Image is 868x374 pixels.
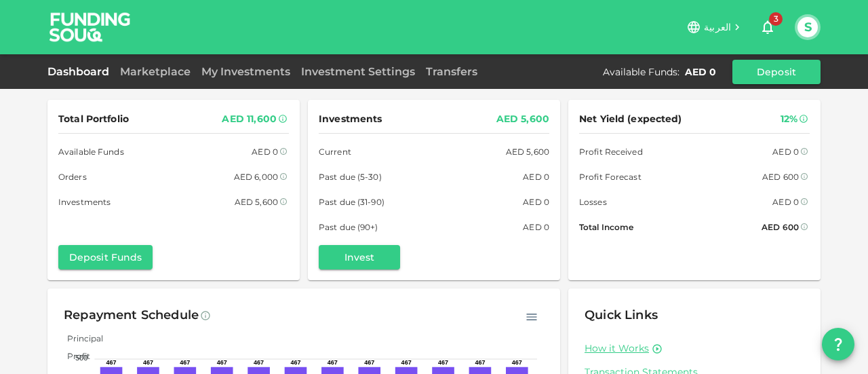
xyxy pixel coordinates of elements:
span: العربية [704,21,731,33]
button: 3 [754,14,781,41]
button: Deposit [732,60,821,84]
button: question [822,328,854,360]
div: AED 0 [772,195,799,209]
div: AED 600 [762,220,799,234]
span: Quick Links [585,307,658,322]
span: Past due (90+) [319,220,378,234]
div: AED 11,600 [222,111,277,128]
div: AED 5,600 [235,195,278,209]
span: Orders [58,170,87,184]
span: Total Income [579,220,633,234]
span: Investments [58,195,111,209]
div: AED 0 [523,220,549,234]
div: Available Funds : [603,65,679,79]
a: Marketplace [115,65,196,78]
span: Profit [57,351,90,361]
a: My Investments [196,65,296,78]
div: AED 0 [685,65,716,79]
button: Deposit Funds [58,245,153,269]
div: 12% [781,111,797,128]
div: AED 5,600 [496,111,549,128]
div: AED 0 [523,195,549,209]
span: Net Yield (expected) [579,111,682,128]
span: Investments [319,111,382,128]
a: Dashboard [47,65,115,78]
span: Principal [57,333,103,343]
div: AED 600 [762,170,799,184]
div: AED 6,000 [234,170,278,184]
span: Past due (31-90) [319,195,384,209]
button: Invest [319,245,400,269]
a: Investment Settings [296,65,420,78]
tspan: 500 [75,354,87,362]
span: Losses [579,195,607,209]
a: Transfers [420,65,483,78]
button: S [797,17,818,37]
span: Current [319,145,351,159]
div: Repayment Schedule [64,305,199,326]
a: How it Works [585,342,649,355]
span: Total Portfolio [58,111,129,128]
span: 3 [769,12,783,26]
div: AED 0 [252,145,278,159]
div: AED 5,600 [506,145,549,159]
span: Past due (5-30) [319,170,382,184]
div: AED 0 [772,145,799,159]
span: Profit Forecast [579,170,642,184]
span: Available Funds [58,145,124,159]
span: Profit Received [579,145,643,159]
div: AED 0 [523,170,549,184]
